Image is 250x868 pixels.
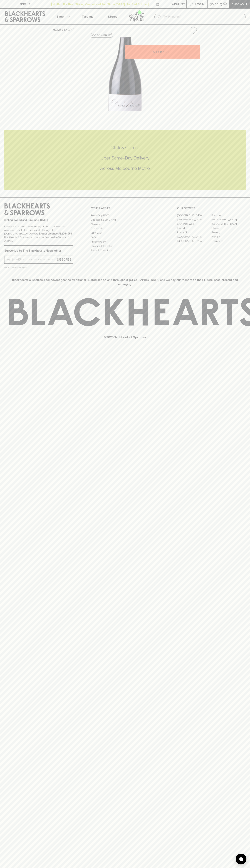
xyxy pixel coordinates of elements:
[4,155,246,161] h5: Uber Same-Day Delivery
[53,28,61,31] a: HOME
[177,222,211,226] a: Brunswick West
[177,226,211,230] a: Elwood
[231,2,247,6] p: Checkout
[153,50,172,54] p: ADD TO CART
[91,235,159,240] a: FAQ's
[56,257,71,262] p: SUBSCRIBE
[177,213,211,218] a: [GEOGRAPHIC_DATA]
[4,145,246,151] h5: Click & Collect
[4,130,246,190] div: Call to action block
[224,3,226,5] p: 0
[211,218,246,222] a: [GEOGRAPHIC_DATA]
[177,206,246,210] p: OUR STORES
[100,9,125,24] a: Stores
[195,2,204,6] p: Login
[82,14,93,19] p: Tastings
[177,235,211,239] a: [GEOGRAPHIC_DATA]
[7,257,55,262] input: e.g. jane@blackheartsandsparrows.com.au
[163,14,243,20] input: Try "Pinot noir"
[91,244,159,248] a: Shipping Information
[4,248,73,253] p: Subscribe to The Blackhearts Newsletter
[211,235,246,239] a: Prahran
[90,33,113,38] button: Add to wishlist
[91,222,159,226] a: Careers
[50,9,75,24] button: Shop
[125,45,200,59] button: ADD TO CART
[50,37,200,111] img: 36237.png
[55,256,73,263] button: SUBSCRIBE
[56,14,64,19] p: Shop
[7,278,243,286] p: Blackhearts & Sparrows acknowledges the traditional Custodians of land throughout [GEOGRAPHIC_DAT...
[108,14,117,19] p: Stores
[211,213,246,218] a: Braddon
[91,231,159,235] a: Gift Cards
[91,240,159,244] a: Privacy Policy
[91,213,159,218] a: Bottle Drop FAQ's
[210,2,218,6] p: $0.00
[188,26,198,35] button: Add to wishlist
[239,857,243,861] img: bubble-icon
[4,218,73,222] p: Sibling owned and run since [DATE]
[91,206,159,210] p: OTHER AREAS
[4,266,73,269] p: We will never spam you
[39,232,72,235] strong: Liquor License #32064953
[75,9,100,24] a: Tastings
[4,225,73,243] p: It is against the law to sell or supply alcohol to, or to obtain alcohol on behalf of a person un...
[177,230,211,235] a: Fitzroy North
[91,248,159,253] a: Terms & Conditions
[19,2,31,6] p: FIND US
[211,222,246,226] a: [GEOGRAPHIC_DATA]
[91,226,159,231] a: Contact Us
[172,2,185,6] p: Wishlist
[91,218,159,222] a: Business & Bulk Gifting
[211,239,246,243] a: Thornbury
[4,165,246,171] h5: Across Melbourne Metro
[177,218,211,222] a: [GEOGRAPHIC_DATA]
[211,226,246,230] a: Fitzroy
[64,28,72,31] a: SHOP
[211,230,246,235] a: Geelong
[177,239,211,243] a: [GEOGRAPHIC_DATA]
